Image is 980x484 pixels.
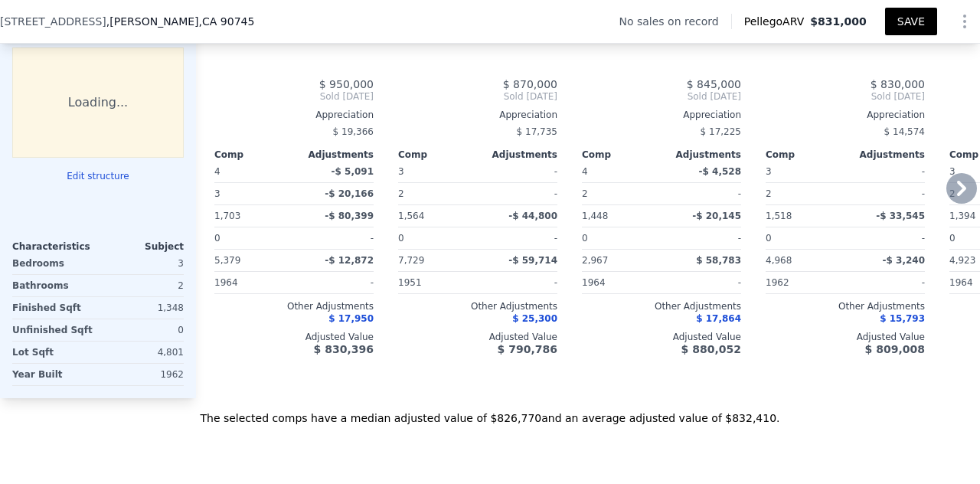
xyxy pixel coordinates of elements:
div: Comp [582,149,661,161]
span: Sold [DATE] [582,90,741,103]
span: 4 [582,166,588,177]
div: Other Adjustments [214,300,374,312]
span: 0 [949,233,955,244]
span: 1,564 [398,211,424,221]
span: -$ 44,800 [508,211,557,221]
div: - [665,272,741,293]
div: - [481,272,557,293]
span: 2,967 [582,255,608,266]
div: Comp [398,149,478,161]
div: 0 [101,319,184,341]
div: Unfinished Sqft [12,319,95,341]
div: 1962 [101,364,184,385]
span: $ 17,735 [517,126,557,137]
div: Appreciation [398,109,557,121]
div: Bathrooms [12,275,95,296]
span: $ 809,008 [865,343,925,355]
div: 4,801 [101,342,184,363]
span: Sold [DATE] [766,90,925,103]
div: Characteristics [12,240,98,253]
span: 0 [766,233,772,244]
span: 5,379 [214,255,240,266]
span: $ 15,793 [880,313,925,324]
span: Sold [DATE] [214,90,374,103]
div: Lot Sqft [12,342,95,363]
div: No sales on record [619,14,730,29]
span: 1,394 [949,211,975,221]
div: 1964 [582,272,658,293]
div: - [665,227,741,249]
span: -$ 5,091 [332,166,374,177]
span: $ 17,950 [328,313,374,324]
div: 3 [101,253,184,274]
div: 3 [214,183,291,204]
div: 1964 [214,272,291,293]
div: Adjusted Value [766,331,925,343]
span: 0 [582,233,588,244]
button: Edit structure [12,170,184,182]
button: SAVE [885,8,937,35]
span: 3 [398,166,404,177]
div: - [481,183,557,204]
span: $ 19,366 [333,126,374,137]
span: $ 790,786 [498,343,557,355]
span: -$ 20,166 [325,188,374,199]
span: Sold [DATE] [398,90,557,103]
div: 2 [101,275,184,296]
div: Adjusted Value [582,331,741,343]
span: 3 [766,166,772,177]
div: Adjusted Value [214,331,374,343]
span: -$ 80,399 [325,211,374,221]
div: Adjusted Value [398,331,557,343]
div: Other Adjustments [582,300,741,312]
div: Loading... [12,47,184,158]
span: $ 14,574 [884,126,925,137]
div: 2 [582,183,658,204]
span: $ 845,000 [687,78,741,90]
div: Adjustments [661,149,741,161]
span: Pellego ARV [744,14,811,29]
button: Show Options [949,6,980,37]
span: 3 [949,166,955,177]
span: 7,729 [398,255,424,266]
span: $ 870,000 [503,78,557,90]
div: Appreciation [582,109,741,121]
div: - [848,227,925,249]
span: $ 58,783 [696,255,741,266]
span: -$ 4,528 [699,166,741,177]
div: Year Built [12,364,95,385]
span: 1,448 [582,211,608,221]
div: - [481,227,557,249]
div: 2 [766,183,842,204]
span: 1,703 [214,211,240,221]
div: Finished Sqft [12,297,95,319]
span: $ 830,000 [871,78,925,90]
div: Adjustments [294,149,374,161]
span: $ 880,052 [681,343,741,355]
span: $ 17,225 [701,126,741,137]
div: - [848,161,925,182]
div: Other Adjustments [398,300,557,312]
div: - [665,183,741,204]
div: - [481,161,557,182]
span: $ 25,300 [512,313,557,324]
span: 0 [214,233,220,244]
span: 1,518 [766,211,792,221]
span: $ 830,396 [314,343,374,355]
div: 1962 [766,272,842,293]
span: $831,000 [810,15,867,28]
div: Adjustments [478,149,557,161]
span: 0 [398,233,404,244]
span: 4,968 [766,255,792,266]
div: Appreciation [766,109,925,121]
span: , CA 90745 [199,15,255,28]
span: -$ 3,240 [883,255,925,266]
span: $ 950,000 [319,78,374,90]
span: -$ 20,145 [692,211,741,221]
div: Adjustments [845,149,925,161]
div: - [848,183,925,204]
div: Other Adjustments [766,300,925,312]
div: Comp [766,149,845,161]
div: - [848,272,925,293]
span: -$ 33,545 [876,211,925,221]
